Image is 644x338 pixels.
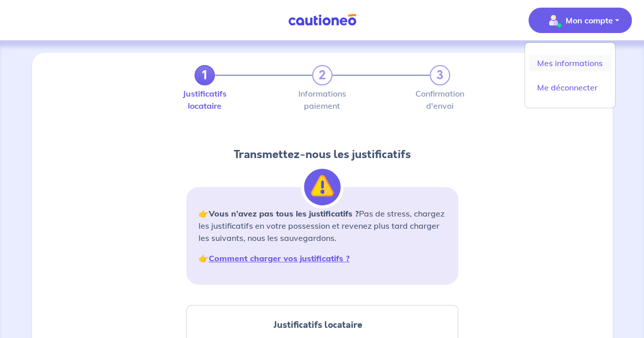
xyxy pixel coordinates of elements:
p: Mon compte [566,14,613,26]
div: illu_account_valid_menu.svgMon compte [524,42,615,108]
p: 👉 [199,252,446,264]
a: Mes informations [529,55,611,71]
button: illu_account_valid_menu.svgMon compte [528,8,632,33]
img: illu_alert.svg [304,169,341,205]
a: Me déconnecter [529,79,611,96]
p: 👉 Pas de stress, chargez les justificatifs en votre possession et revenez plus tard charger les s... [199,207,446,244]
label: Confirmation d'envoi [430,89,450,110]
img: illu_account_valid_menu.svg [545,12,562,28]
a: 1 [194,65,215,85]
label: Justificatifs locataire [194,89,215,110]
h2: Transmettez-nous les justificatifs [186,146,458,163]
img: Cautioneo [284,14,360,26]
label: Informations paiement [312,89,332,110]
span: Justificatifs locataire [273,318,362,331]
a: Comment charger vos justificatifs ? [209,253,350,263]
strong: Vous n’avez pas tous les justificatifs ? [209,208,359,219]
